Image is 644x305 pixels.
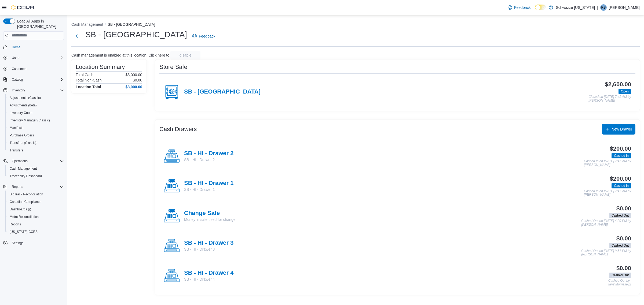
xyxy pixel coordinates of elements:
h4: SB - HI - Drawer 1 [184,180,233,187]
h4: SB - HI - Drawer 2 [184,150,233,157]
a: BioTrack Reconciliation [8,191,45,198]
nav: An example of EuiBreadcrumbs [71,22,640,28]
button: Reports [1,183,66,191]
span: Customers [10,65,64,72]
span: Settings [12,241,23,245]
span: Canadian Compliance [10,200,41,204]
button: Inventory [10,87,27,94]
span: Reports [12,185,23,189]
a: Inventory Count [8,110,35,116]
button: Catalog [1,76,66,83]
a: Feedback [506,2,533,13]
nav: Complex example [3,41,64,261]
p: SB - HI - Drawer 1 [184,187,233,192]
span: Dashboards [8,206,64,213]
button: disable [170,51,200,59]
p: Cashed In on [DATE] 7:47 AM by [PERSON_NAME] [584,189,631,197]
p: [PERSON_NAME] [609,4,640,11]
h3: Store Safe [159,64,187,70]
p: Cashed In on [DATE] 7:46 AM by [PERSON_NAME] [584,159,631,167]
button: Canadian Compliance [5,198,66,206]
span: Users [10,55,64,61]
button: SB - [GEOGRAPHIC_DATA] [108,22,155,27]
span: Inventory Manager (Classic) [8,117,64,124]
span: Feedback [199,34,215,39]
a: Purchase Orders [8,132,36,139]
span: Inventory Count [10,111,32,115]
a: Adjustments (Classic) [8,95,43,101]
a: Inventory Manager (Classic) [8,117,52,124]
button: Inventory [1,87,66,94]
span: RS [601,4,606,11]
span: Transfers [8,147,64,154]
span: Inventory Manager (Classic) [10,118,50,122]
a: Transfers [8,147,25,154]
h6: Total Non-Cash [76,78,102,82]
button: Users [1,54,66,62]
span: Inventory Count [8,110,64,116]
span: BioTrack Reconciliation [10,192,43,196]
p: Schwazze [US_STATE] [556,4,595,11]
button: Transfers (Classic) [5,139,66,147]
span: Operations [12,159,28,163]
span: Cashed Out [609,243,631,248]
h4: $3,000.00 [126,85,142,89]
span: Users [12,56,20,60]
button: [US_STATE] CCRS [5,228,66,236]
span: Open [619,89,631,94]
p: Cashed Out on [DATE] 4:20 PM by [PERSON_NAME] [581,219,631,226]
h3: $0.00 [616,265,631,271]
h1: SB - [GEOGRAPHIC_DATA] [85,29,187,40]
h3: Cash Drawers [159,126,197,132]
a: Home [10,44,23,50]
h3: $2,600.00 [605,81,631,88]
span: Canadian Compliance [8,199,64,205]
button: Operations [1,157,66,165]
button: Customers [1,65,66,73]
a: [US_STATE] CCRS [8,229,40,235]
span: disable [180,53,191,58]
h3: $0.00 [616,235,631,242]
span: Cash Management [10,166,37,171]
span: Metrc Reconciliation [10,215,39,219]
span: Adjustments (beta) [8,102,64,109]
button: Manifests [5,124,66,132]
span: Cashed Out [609,213,631,218]
span: Cashed In [612,153,631,158]
button: Home [1,43,66,51]
span: Traceabilty Dashboard [10,174,42,178]
span: Adjustments (Classic) [8,95,64,101]
h4: Location Total [76,85,101,89]
span: Catalog [12,77,23,82]
span: Cashed Out [612,243,629,248]
a: Feedback [190,31,217,42]
span: Feedback [514,5,530,10]
span: Cashed Out [612,213,629,218]
button: Users [10,55,22,61]
p: Cashed Out on [DATE] 9:51 PM by [PERSON_NAME] [581,249,631,256]
a: Adjustments (beta) [8,102,39,109]
span: New Drawer [612,127,632,132]
img: Cova [11,5,35,10]
span: Dashboards [10,207,31,211]
span: Purchase Orders [8,132,64,139]
a: Transfers (Classic) [8,140,39,146]
span: Reports [10,184,64,190]
p: | [597,4,598,11]
a: Canadian Compliance [8,199,43,205]
a: Customers [10,66,30,72]
span: Transfers (Classic) [10,141,36,145]
button: Inventory Count [5,109,66,117]
span: Open [621,89,629,94]
a: Cash Management [8,165,39,172]
button: Inventory Manager (Classic) [5,117,66,124]
span: Cashed Out [612,273,629,278]
span: Inventory [10,87,64,94]
h3: $200.00 [610,146,631,152]
button: Reports [5,221,66,228]
h4: SB - HI - Drawer 4 [184,270,233,277]
a: Manifests [8,125,25,131]
span: Catalog [10,76,64,83]
span: Traceabilty Dashboard [8,173,64,179]
p: Cash management is enabled at this location. Click here to [71,53,169,57]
